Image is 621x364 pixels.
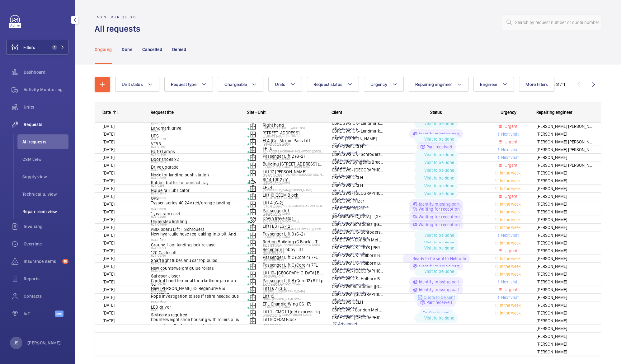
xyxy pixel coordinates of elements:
span: All requests [22,139,68,145]
button: Urgency [364,77,404,92]
p: CBRE - [PERSON_NAME] [332,136,384,142]
p: Pfizer UK Headquarters [263,196,324,200]
span: 18 [62,259,68,264]
span: Next visit [500,279,519,284]
span: [DATE] [103,194,115,199]
span: [PERSON_NAME] [PERSON_NAME] [537,138,593,146]
span: [DATE] [103,248,115,253]
span: In the week [499,256,521,261]
span: [DATE] [103,256,115,261]
p: CBRE GWS Pfizer [332,206,384,212]
p: CBRE GWS UK- TSYS [PERSON_NAME][GEOGRAPHIC_DATA] [332,245,384,251]
span: [PERSON_NAME] [537,193,593,200]
p: JS [14,340,18,346]
span: [DATE] [103,264,115,269]
p: Part received [426,299,452,306]
p: CBRE GWS UCLH [332,182,384,189]
span: In the week [499,178,521,183]
p: Schroders London Wall [263,282,324,285]
p: Landmark [STREET_ADDRESS] [263,126,324,130]
span: Repairing engineer [415,82,452,87]
span: In the week [499,209,521,214]
p: Holborn Bars [263,258,324,262]
span: [PERSON_NAME] [537,348,593,356]
span: [DATE] [103,132,115,137]
span: [PERSON_NAME] [537,302,593,309]
span: [PERSON_NAME] [PERSON_NAME] [537,146,593,153]
p: CBRE GWS - London Met Uni [332,237,384,243]
span: [PERSON_NAME] [537,232,593,239]
span: Urgent [503,124,517,129]
span: Urgent [503,248,517,253]
span: [DATE] [103,318,115,323]
p: Schroders Horsham Holmwood ([GEOGRAPHIC_DATA]) [263,149,324,153]
h2: R24-05215 [151,227,239,231]
p: [GEOGRAPHIC_DATA][PERSON_NAME] [263,165,324,169]
span: In the week [499,202,521,207]
span: Next visit [500,147,519,152]
span: In the week [499,240,521,245]
a: Advanced [332,321,384,327]
span: In the week [499,264,521,269]
span: Unit status [122,82,143,87]
span: Repair team view [22,208,68,215]
span: Urgency [370,82,387,87]
span: [PERSON_NAME] [537,255,593,262]
span: Next visit [500,155,519,160]
p: [PERSON_NAME] [27,340,61,346]
span: In the week [499,170,521,175]
span: [PERSON_NAME] [537,208,593,216]
span: In the week [499,225,521,230]
span: [PERSON_NAME] [537,317,593,324]
span: [PERSON_NAME] [537,154,593,161]
span: [PERSON_NAME] [PERSON_NAME] [537,162,593,169]
p: [GEOGRAPHIC_DATA] [263,212,324,215]
p: Imperial - [GEOGRAPHIC_DATA] [263,289,324,293]
span: Urgency [501,110,516,115]
p: [GEOGRAPHIC_DATA] [263,180,324,184]
span: Requests [24,121,68,128]
span: [DATE] [103,170,115,175]
p: TSYS [PERSON_NAME][GEOGRAPHIC_DATA] [263,243,324,246]
p: Schroders London Wall [263,219,324,223]
span: [DATE] [103,186,115,191]
span: IoT [24,310,55,317]
p: [GEOGRAPHIC_DATA] [263,305,324,309]
span: [PERSON_NAME] [537,170,593,177]
span: [DATE] [103,279,115,284]
p: CBRE GWS UK- Schroders (Horsham & [PERSON_NAME]) [332,151,384,157]
span: Client [332,110,342,115]
p: CBRE GWS Schroders ([GEOGRAPHIC_DATA]) [332,221,384,227]
span: Filters [23,44,35,50]
p: CBRE GWS UCLH [332,299,384,305]
p: [GEOGRAPHIC_DATA][PERSON_NAME] [263,188,324,192]
span: [PERSON_NAME] [537,333,593,340]
p: CBRE GWS- [GEOGRAPHIC_DATA] ([GEOGRAPHIC_DATA][PERSON_NAME]) [332,167,384,173]
p: CBRE GWS- [GEOGRAPHIC_DATA] ([GEOGRAPHIC_DATA]) [332,291,384,297]
span: CSM view [22,156,68,162]
button: Units [268,77,302,92]
p: CBRE GWS Schroders ([GEOGRAPHIC_DATA]) [332,283,384,290]
span: Engineer [480,82,497,87]
span: Overtime [24,241,68,247]
span: Request title [151,110,174,115]
span: Supply view [22,174,68,180]
span: 1 [52,45,57,50]
span: [PERSON_NAME] [537,177,593,184]
span: [DATE] [103,139,115,144]
p: CBRE GWS UK- Holborn Bars [332,276,384,282]
button: Unit status [115,77,159,92]
span: [PERSON_NAME] [537,247,593,254]
p: CBRE GWS Syngenta Bracknell [332,159,384,165]
span: [PERSON_NAME] [537,278,593,286]
span: Urgent [503,163,517,168]
span: [DATE] [103,209,115,214]
p: 45182012 [263,323,324,329]
span: Invoicing [24,223,68,230]
h2: Engineers requests [95,15,144,19]
h2: R24-06620 [151,274,239,278]
p: Done [122,46,132,53]
span: Urgent [503,139,517,144]
p: Schroders Horsham Holmwood ([GEOGRAPHIC_DATA]) [263,227,324,231]
p: CBRE GWS- [GEOGRAPHIC_DATA] ([GEOGRAPHIC_DATA]) [332,268,384,274]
